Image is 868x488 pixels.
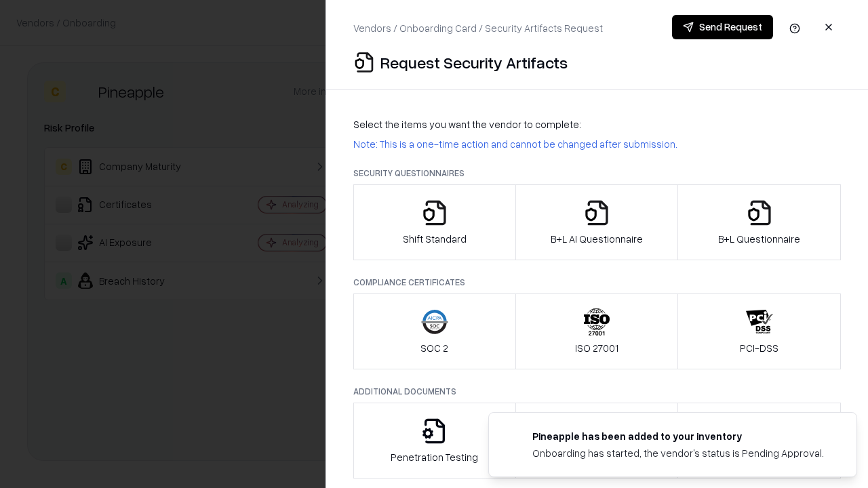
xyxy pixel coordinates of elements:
button: B+L AI Questionnaire [515,184,679,260]
p: B+L Questionnaire [718,232,800,246]
p: Compliance Certificates [353,277,841,288]
button: Privacy Policy [515,403,679,479]
p: Security Questionnaires [353,167,841,179]
button: SOC 2 [353,293,516,369]
p: Shift Standard [403,232,467,246]
p: Penetration Testing [391,450,478,464]
div: Onboarding has started, the vendor's status is Pending Approval. [532,446,824,460]
p: Select the items you want the vendor to complete: [353,117,841,131]
p: Request Security Artifacts [380,52,568,73]
p: SOC 2 [420,341,448,355]
button: Send Request [672,15,773,39]
p: B+L AI Questionnaire [551,232,643,246]
p: Note: This is a one-time action and cannot be changed after submission. [353,137,841,151]
button: Shift Standard [353,184,516,260]
img: pineappleenergy.com [505,429,521,445]
p: Vendors / Onboarding Card / Security Artifacts Request [353,21,603,35]
button: Data Processing Agreement [677,403,841,479]
button: PCI-DSS [677,293,841,369]
div: Pineapple has been added to your inventory [532,429,824,443]
p: PCI-DSS [740,341,778,355]
button: Penetration Testing [353,403,516,479]
button: B+L Questionnaire [677,184,841,260]
p: Additional Documents [353,386,841,397]
button: ISO 27001 [515,293,679,369]
p: ISO 27001 [575,341,618,355]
